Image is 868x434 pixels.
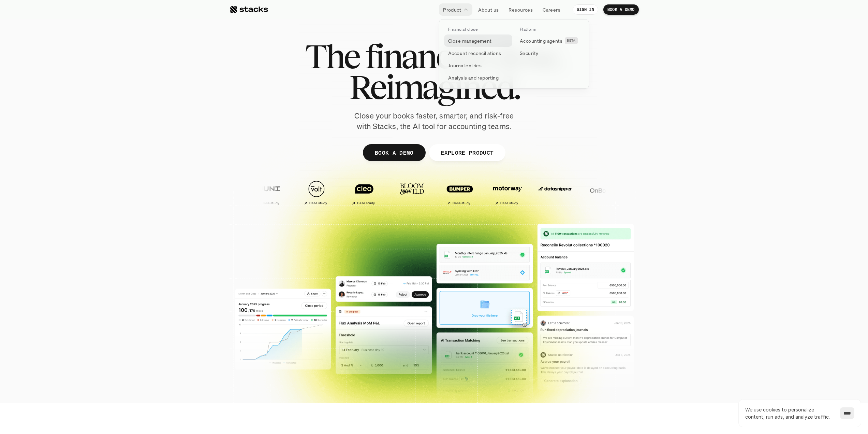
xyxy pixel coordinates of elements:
[429,144,505,161] a: EXPLORE PRODUCT
[349,111,519,132] p: Close your books faster, smarter, and risk-free with Stacks, the AI tool for accounting teams.
[261,201,279,205] h2: Case study
[80,130,111,135] a: Privacy Policy
[443,6,461,13] p: Product
[504,3,537,16] a: Resources
[294,177,339,208] a: Case study
[603,4,639,15] a: BOOK A DEMO
[516,34,584,47] a: Accounting agentsBETA
[516,47,584,59] a: Security
[448,27,477,32] p: Financial close
[349,72,519,102] span: Reimagined.
[509,6,533,13] p: Resources
[520,37,562,44] p: Accounting agents
[342,177,386,208] a: Case study
[543,6,560,13] p: Careers
[577,7,594,12] p: SIGN IN
[365,41,483,72] span: financial
[441,148,494,157] p: EXPLORE PRODUCT
[539,3,564,16] a: Careers
[567,39,576,43] h2: BETA
[478,6,499,13] p: About us
[444,34,512,47] a: Close management
[745,406,833,420] p: We use cookies to personalize content, run ads, and analyze traffic.
[520,27,536,32] p: Platform
[309,201,327,205] h2: Case study
[607,7,635,12] p: BOOK A DEMO
[305,41,359,72] span: The
[474,3,503,16] a: About us
[247,177,291,208] a: Case study
[444,59,512,71] a: Journal entries
[374,148,413,157] p: BOOK A DEMO
[444,71,512,84] a: Analysis and reporting
[452,201,470,205] h2: Case study
[485,177,530,208] a: Case study
[438,177,482,208] a: Case study
[444,47,512,59] a: Account reconciliations
[448,74,499,81] p: Analysis and reporting
[363,144,425,161] a: BOOK A DEMO
[520,50,538,57] p: Security
[448,50,501,57] p: Account reconciliations
[500,201,518,205] h2: Case study
[573,4,598,15] a: SIGN IN
[357,201,375,205] h2: Case study
[448,37,492,44] p: Close management
[448,62,482,69] p: Journal entries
